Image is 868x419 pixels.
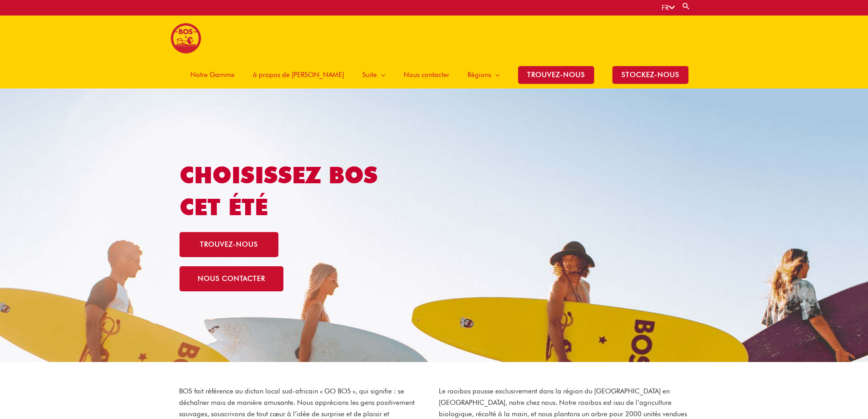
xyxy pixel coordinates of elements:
[404,61,449,88] span: Nous contacter
[682,2,691,10] a: Search button
[244,61,353,88] a: à propos de [PERSON_NAME]
[662,4,675,12] a: FR
[180,266,283,291] a: nous contacter
[170,23,201,54] img: BOS logo finals-200px
[200,241,258,248] span: trouvez-nous
[509,61,603,88] a: TROUVEZ-NOUS
[181,61,244,88] a: Notre Gamme
[175,61,698,88] nav: Site Navigation
[518,66,594,84] span: TROUVEZ-NOUS
[180,232,278,257] a: trouvez-nous
[458,61,509,88] a: Régions
[190,61,235,88] span: Notre Gamme
[253,61,344,88] span: à propos de [PERSON_NAME]
[198,275,265,282] span: nous contacter
[353,61,395,88] a: Suite
[362,61,377,88] span: Suite
[467,61,491,88] span: Régions
[603,61,698,88] a: stockez-nous
[180,159,410,223] h1: Choisissez BOS cet été
[395,61,458,88] a: Nous contacter
[612,66,688,84] span: stockez-nous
